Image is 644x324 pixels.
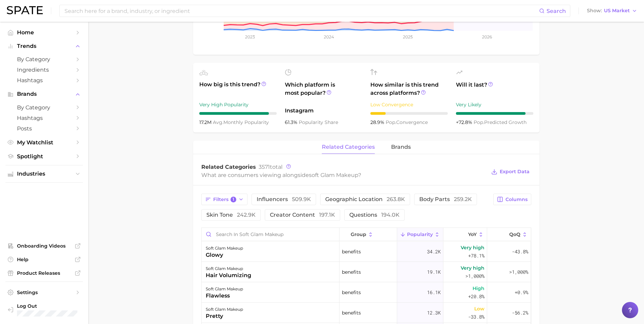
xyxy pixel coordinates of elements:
[419,197,472,202] span: body parts
[515,288,528,296] span: +0.9%
[5,89,83,99] button: Brands
[213,119,269,125] span: monthly popularity
[199,80,277,97] span: How big is this trend?
[505,197,528,202] span: Columns
[199,101,277,109] div: Very High Popularity
[17,125,71,132] span: Posts
[202,303,531,323] button: soft glam makeupprettybenefits12.3kLow-33.8%-56.2%
[456,112,533,115] div: 9 / 10
[5,54,83,65] a: by Category
[381,212,400,218] span: 194.0k
[403,34,413,39] tspan: 2025
[474,119,484,125] abbr: popularity index
[512,309,528,317] span: -56.2%
[5,151,83,162] a: Spotlight
[493,194,531,205] button: Columns
[17,115,71,121] span: Hashtags
[285,81,362,103] span: Which platform is most popular?
[468,252,484,260] span: +78.1%
[5,268,83,278] a: Product Releases
[387,196,405,202] span: 263.8k
[474,119,527,125] span: predicted growth
[17,91,71,97] span: Brands
[199,119,213,125] span: 17.2m
[309,172,358,178] span: soft glam makeup
[427,248,441,256] span: 34.2k
[351,232,366,237] span: group
[342,248,361,256] span: benefits
[17,303,77,309] span: Log Out
[17,43,71,49] span: Trends
[5,169,83,179] button: Industries
[468,232,477,237] span: YoY
[259,164,282,170] span: total
[5,41,83,51] button: Trends
[202,241,531,262] button: soft glam makeupglowybenefits34.2kVery high+78.1%-43.8%
[461,244,484,252] span: Very high
[5,65,83,75] a: Ingredients
[206,292,243,300] div: flawless
[427,309,441,317] span: 12.3k
[5,287,83,298] a: Settings
[299,119,338,125] span: popularity share
[319,212,335,218] span: 197.1k
[231,197,237,203] span: 1
[468,313,484,321] span: -33.8%
[512,248,528,256] span: -43.8%
[206,305,243,313] div: soft glam makeup
[386,119,428,125] span: convergence
[407,232,433,237] span: Popularity
[206,251,243,259] div: glowy
[547,8,566,14] span: Search
[17,67,71,73] span: Ingredients
[206,244,243,252] div: soft glam makeup
[17,256,71,263] span: Help
[324,34,334,39] tspan: 2024
[482,34,492,39] tspan: 2026
[201,164,256,170] span: Related Categories
[64,5,539,17] input: Search here for a brand, industry, or ingredient
[473,284,484,292] span: High
[456,119,474,125] span: +72.8%
[206,212,256,218] span: skin tone
[443,228,487,241] button: YoY
[17,139,71,146] span: My Watchlist
[370,101,448,109] div: Low Convergence
[587,9,602,13] span: Show
[206,265,251,273] div: soft glam makeup
[259,164,270,170] span: 3571
[509,269,528,275] span: >1,000%
[386,119,396,125] abbr: popularity index
[199,112,277,115] div: 9 / 10
[202,228,339,241] input: Search in soft glam makeup
[5,113,83,123] a: Hashtags
[206,271,251,280] div: hair volumizing
[202,282,531,303] button: soft glam makeupflawlessbenefits16.1kHigh+20.8%+0.9%
[17,243,71,249] span: Onboarding Videos
[342,268,361,276] span: benefits
[257,197,311,202] span: influencers
[322,144,375,150] span: related categories
[245,34,255,39] tspan: 2023
[5,75,83,86] a: Hashtags
[370,112,448,115] div: 2 / 10
[456,101,533,109] div: Very Likely
[5,254,83,265] a: Help
[461,264,484,272] span: Very high
[397,228,443,241] button: Popularity
[5,137,83,148] a: My Watchlist
[487,228,531,241] button: QoQ
[342,309,361,317] span: benefits
[500,169,530,175] span: Export Data
[604,9,630,13] span: US Market
[474,305,484,313] span: Low
[427,268,441,276] span: 19.1k
[342,288,361,296] span: benefits
[5,123,83,134] a: Posts
[213,119,223,125] abbr: average
[17,56,71,62] span: by Category
[509,232,520,237] span: QoQ
[370,81,448,97] span: How similar is this trend across platforms?
[465,273,484,279] span: >1,000%
[454,196,472,202] span: 259.2k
